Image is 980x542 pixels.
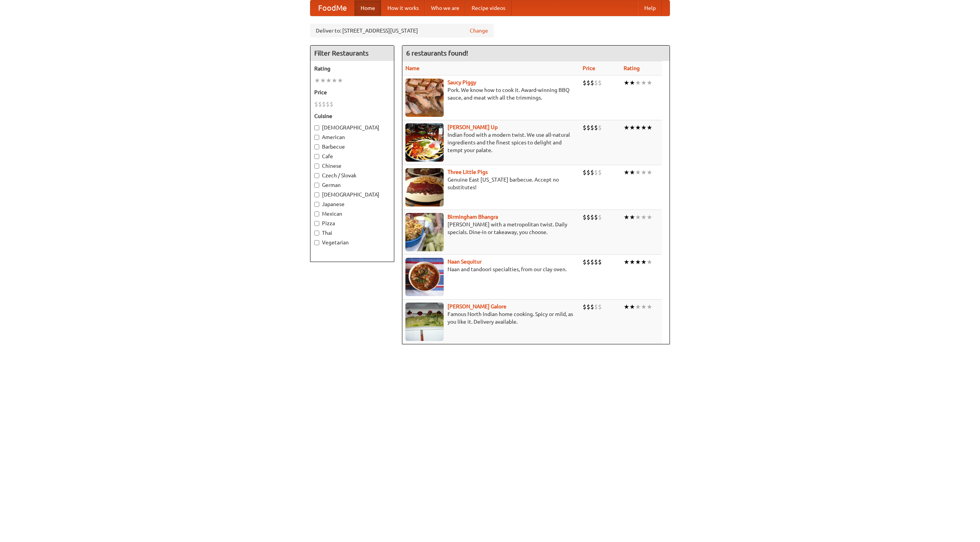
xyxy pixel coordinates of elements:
[598,303,602,311] li: $
[590,303,594,311] li: $
[586,79,590,87] li: $
[314,219,390,227] label: Pizza
[314,144,319,149] input: Barbecue
[624,123,629,132] li: ★
[465,0,511,16] a: Recipe videos
[590,168,594,177] li: $
[635,123,641,132] li: ★
[314,239,390,246] label: Vegetarian
[598,168,602,177] li: $
[314,202,319,207] input: Japanese
[314,76,320,85] li: ★
[314,164,319,169] input: Chinese
[425,0,465,16] a: Who we are
[586,168,590,177] li: $
[448,79,476,85] a: Saucy Piggy
[314,65,390,72] h5: Rating
[635,258,641,266] li: ★
[320,76,326,85] li: ★
[598,123,602,132] li: $
[590,258,594,266] li: $
[326,76,332,85] li: ★
[641,168,647,177] li: ★
[314,191,390,198] label: [DEMOGRAPHIC_DATA]
[647,303,652,311] li: ★
[624,79,629,87] li: ★
[354,0,381,16] a: Home
[314,231,319,236] input: Thai
[314,133,390,141] label: American
[405,303,444,341] img: currygalore.jpg
[641,79,647,87] li: ★
[314,88,390,96] h5: Price
[647,168,652,177] li: ★
[330,100,333,108] li: $
[405,213,444,251] img: bhangra.jpg
[641,303,647,311] li: ★
[314,192,319,197] input: [DEMOGRAPHIC_DATA]
[310,24,494,38] div: Deliver to: [STREET_ADDRESS][US_STATE]
[448,303,506,309] a: [PERSON_NAME] Galore
[590,123,594,132] li: $
[405,65,420,71] a: Name
[629,168,635,177] li: ★
[583,303,586,311] li: $
[405,79,444,117] img: saucy.jpg
[405,265,577,273] p: Naan and tandoori specialties, from our clay oven.
[314,240,319,245] input: Vegetarian
[448,169,488,175] a: Three Little Pigs
[406,49,468,57] ng-pluralize: 6 restaurants found!
[448,259,482,265] a: Naan Sequitur
[594,258,598,266] li: $
[583,65,595,71] a: Price
[583,168,586,177] li: $
[638,0,662,16] a: Help
[598,258,602,266] li: $
[624,168,629,177] li: ★
[647,258,652,266] li: ★
[594,213,598,221] li: $
[635,303,641,311] li: ★
[405,221,577,236] p: [PERSON_NAME] with a metropolitan twist. Daily specials. Dine-in or takeaway, you choose.
[586,258,590,266] li: $
[586,213,590,221] li: $
[314,125,319,130] input: [DEMOGRAPHIC_DATA]
[624,213,629,221] li: ★
[635,79,641,87] li: ★
[624,258,629,266] li: ★
[326,100,330,108] li: $
[583,213,586,221] li: $
[629,303,635,311] li: ★
[310,46,394,61] h4: Filter Restaurants
[586,123,590,132] li: $
[314,211,319,216] input: Mexican
[314,124,390,131] label: [DEMOGRAPHIC_DATA]
[405,258,444,296] img: naansequitur.jpg
[322,100,326,108] li: $
[629,79,635,87] li: ★
[310,0,354,16] a: FoodMe
[314,173,319,178] input: Czech / Slovak
[314,183,319,188] input: German
[594,123,598,132] li: $
[314,100,318,108] li: $
[590,213,594,221] li: $
[448,214,498,220] a: Birmingham Bhangra
[314,112,390,120] h5: Cuisine
[629,123,635,132] li: ★
[647,123,652,132] li: ★
[405,123,444,162] img: curryup.jpg
[583,79,586,87] li: $
[337,76,343,85] li: ★
[583,123,586,132] li: $
[594,303,598,311] li: $
[314,172,390,179] label: Czech / Slovak
[629,213,635,221] li: ★
[641,123,647,132] li: ★
[405,176,577,191] p: Genuine East [US_STATE] barbecue. Accept no substitutes!
[635,213,641,221] li: ★
[405,131,577,154] p: Indian food with a modern twist. We use all-natural ingredients and the finest spices to delight ...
